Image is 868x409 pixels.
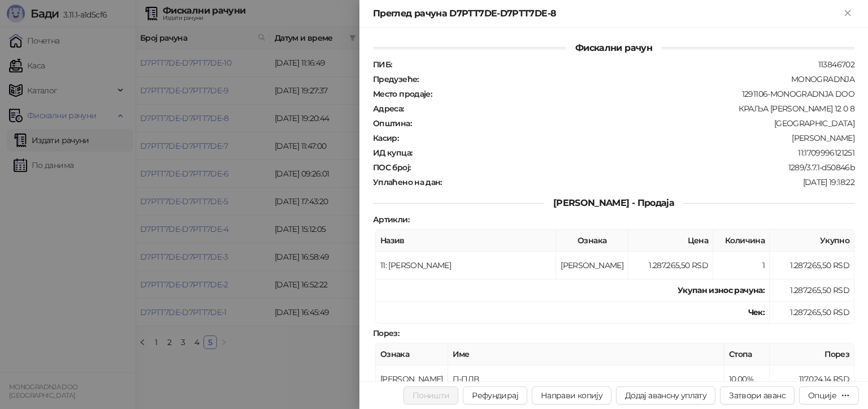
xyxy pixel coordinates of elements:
[376,252,556,279] td: 11: [PERSON_NAME]
[373,74,419,84] strong: Предузеће :
[373,214,409,225] strong: Артикли :
[544,197,683,208] span: [PERSON_NAME] - Продаја
[770,230,854,252] th: Укупно
[724,343,770,365] th: Стопа
[556,252,628,279] td: [PERSON_NAME]
[373,162,410,173] strong: ПОС број :
[678,285,765,295] strong: Укупан износ рачуна :
[373,118,411,128] strong: Општина :
[720,386,795,404] button: Затвори аванс
[841,7,854,20] button: Close
[373,148,412,158] strong: ИД купца :
[566,42,661,53] span: Фискални рачун
[616,386,715,404] button: Додај авансну уплату
[373,177,442,187] strong: Уплаћено на дан :
[376,343,448,365] th: Ознака
[405,104,856,114] div: КРАЉА [PERSON_NAME] 12 0 8
[748,307,765,317] strong: Чек :
[770,343,854,365] th: Порез
[411,162,856,173] div: 1289/3.7.1-d50846b
[448,343,724,365] th: Име
[400,133,856,143] div: [PERSON_NAME]
[448,365,724,393] td: П-ПДВ
[628,230,713,252] th: Цена
[713,252,770,279] td: 1
[376,230,556,252] th: Назив
[532,386,611,404] button: Направи копију
[413,148,856,158] div: 11:1709996121251
[799,386,859,404] button: Опције
[433,89,856,99] div: 1291106-MONOGRADNJA DOO
[373,133,398,143] strong: Касир :
[373,89,432,99] strong: Место продаје :
[808,390,836,401] div: Опције
[373,328,399,338] strong: Порез :
[713,230,770,252] th: Количина
[373,7,841,20] div: Преглед рачуна D7PTT7DE-D7PTT7DE-8
[376,365,448,393] td: [PERSON_NAME]
[403,386,459,404] button: Поништи
[443,177,856,187] div: [DATE] 19:18:22
[724,365,770,393] td: 10,00%
[770,302,854,324] td: 1.287.265,50 RSD
[413,118,856,128] div: [GEOGRAPHIC_DATA]
[770,365,854,393] td: 117.024,14 RSD
[770,252,854,279] td: 1.287.265,50 RSD
[393,59,856,70] div: 113846702
[463,386,527,404] button: Рефундирај
[556,230,628,252] th: Ознака
[373,104,404,114] strong: Адреса :
[770,279,854,302] td: 1.287.265,50 RSD
[541,390,602,401] span: Направи копију
[420,74,856,84] div: MONOGRADNJA
[628,252,713,279] td: 1.287.265,50 RSD
[373,59,392,70] strong: ПИБ :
